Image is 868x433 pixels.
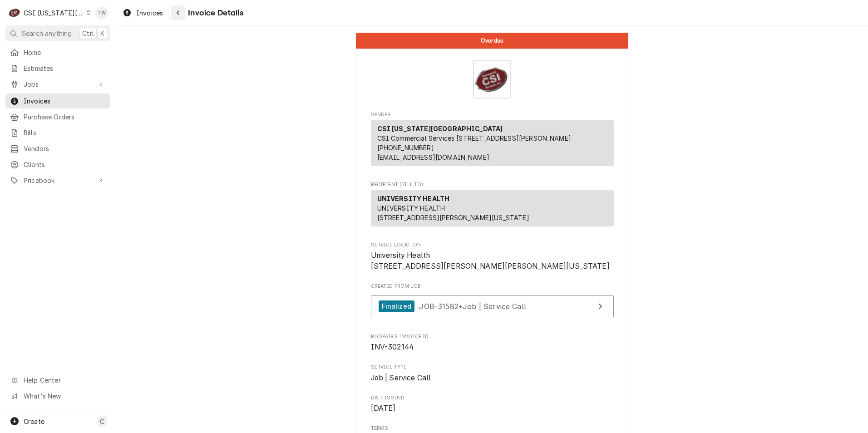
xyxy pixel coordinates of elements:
div: Invoice Recipient [371,181,614,231]
div: Sender [371,120,614,166]
a: Bills [5,125,110,140]
div: Recipient (Bill To) [371,190,614,230]
span: CSI Commercial Services [STREET_ADDRESS][PERSON_NAME] [377,134,571,142]
span: Date Issued [371,403,614,414]
span: Invoice Details [185,7,243,19]
span: K [100,29,104,38]
span: Terms [371,425,614,432]
div: Finalized [379,300,414,313]
div: Service Location [371,241,614,272]
span: INV-302144 [371,343,414,351]
span: Estimates [24,64,106,73]
a: [PHONE_NUMBER] [377,144,434,152]
span: Create [24,418,44,425]
span: Vendors [24,144,106,153]
span: JOB-31582 • Job | Service Call [419,301,526,310]
a: Invoices [5,93,110,108]
div: Invoice Sender [371,111,614,170]
button: Search anythingCtrlK [5,25,110,41]
a: Go to Pricebook [5,173,110,188]
a: Clients [5,157,110,172]
div: Service Type [371,364,614,383]
a: Estimates [5,61,110,76]
strong: CSI [US_STATE][GEOGRAPHIC_DATA] [377,125,503,133]
a: Go to What's New [5,389,110,403]
div: CSI Kansas City's Avatar [8,6,21,19]
span: Invoices [136,8,163,18]
span: Help Center [24,375,105,385]
a: Invoices [119,5,167,20]
span: Recipient (Bill To) [371,181,614,188]
span: Created From Job [371,283,614,290]
span: UNIVERSITY HEALTH [STREET_ADDRESS][PERSON_NAME][US_STATE] [377,204,529,221]
span: C [100,417,104,426]
span: Roopairs Invoice ID [371,333,614,340]
span: Pricebook [24,176,92,185]
a: Home [5,45,110,60]
span: Bills [24,128,106,138]
div: Date Issued [371,394,614,414]
a: View Job [371,295,614,318]
span: Clients [24,160,106,169]
div: Recipient (Bill To) [371,190,614,226]
div: C [8,6,21,19]
a: [EMAIL_ADDRESS][DOMAIN_NAME] [377,153,489,161]
div: Tori Warrick's Avatar [95,6,108,19]
span: Overdue [481,38,503,44]
a: Purchase Orders [5,109,110,124]
div: TW [95,6,108,19]
a: Vendors [5,141,110,156]
div: Sender [371,120,614,170]
span: Search anything [22,29,72,38]
a: Go to Help Center [5,373,110,388]
span: Roopairs Invoice ID [371,342,614,353]
div: CSI [US_STATE][GEOGRAPHIC_DATA] [24,8,84,18]
div: Created From Job [371,283,614,322]
button: Navigate back [171,5,185,20]
span: Jobs [24,79,92,89]
div: Status [356,33,628,49]
span: What's New [24,391,105,401]
span: Ctrl [82,29,94,38]
strong: UNIVERSITY HEALTH [377,195,450,202]
span: [DATE] [371,404,396,413]
div: Roopairs Invoice ID [371,333,614,353]
span: Home [24,48,106,57]
span: Sender [371,111,614,118]
span: Date Issued [371,394,614,402]
span: University Health [STREET_ADDRESS][PERSON_NAME][PERSON_NAME][US_STATE] [371,251,610,271]
span: Service Type [371,364,614,371]
span: Purchase Orders [24,112,106,122]
span: Service Location [371,241,614,249]
span: Service Type [371,373,614,384]
span: Service Location [371,250,614,271]
img: Logo [473,60,511,98]
a: Go to Jobs [5,77,110,92]
span: Job | Service Call [371,374,431,382]
span: Invoices [24,96,106,106]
